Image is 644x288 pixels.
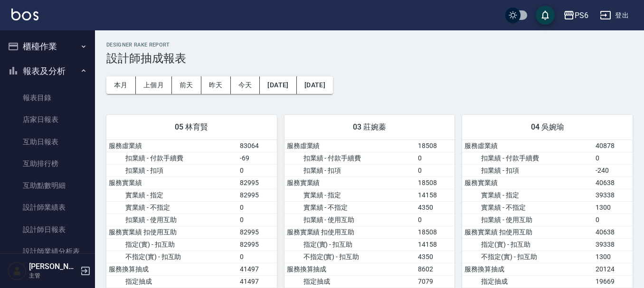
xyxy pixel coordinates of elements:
[284,226,416,238] td: 服務實業績 扣使用互助
[284,152,416,164] td: 扣業績 - 付款手續費
[462,140,593,152] td: 服務虛業績
[416,275,455,288] td: 7079
[237,177,277,189] td: 82995
[462,164,593,177] td: 扣業績 - 扣項
[106,140,237,152] td: 服務虛業績
[237,214,277,226] td: 0
[106,76,136,94] button: 本月
[416,251,455,263] td: 4350
[29,271,77,280] p: 主管
[106,263,237,275] td: 服務換算抽成
[284,238,416,251] td: 指定(實) - 扣互助
[416,214,455,226] td: 0
[462,177,593,189] td: 服務實業績
[593,140,633,152] td: 40878
[462,263,593,275] td: 服務換算抽成
[118,122,265,132] span: 05 林育賢
[4,59,91,84] button: 報表及分析
[284,263,416,275] td: 服務換算抽成
[593,226,633,238] td: 40638
[296,122,444,132] span: 03 莊婉蓁
[416,152,455,164] td: 0
[593,164,633,177] td: -240
[284,164,416,177] td: 扣業績 - 扣項
[462,189,593,201] td: 實業績 - 指定
[11,9,38,20] img: Logo
[4,109,91,130] a: 店家日報表
[106,201,237,214] td: 實業績 - 不指定
[106,52,633,65] h3: 設計師抽成報表
[237,140,277,152] td: 83064
[106,238,237,251] td: 指定(實) - 扣互助
[462,152,593,164] td: 扣業績 - 付款手續費
[237,201,277,214] td: 0
[237,238,277,251] td: 82995
[416,140,455,152] td: 18508
[593,238,633,251] td: 39338
[284,201,416,214] td: 實業績 - 不指定
[462,201,593,214] td: 實業績 - 不指定
[201,76,231,94] button: 昨天
[416,177,455,189] td: 18508
[8,261,27,280] img: Person
[559,6,592,25] button: PS6
[106,226,237,238] td: 服務實業績 扣使用互助
[284,177,416,189] td: 服務實業績
[284,214,416,226] td: 扣業績 - 使用互助
[575,9,588,21] div: PS6
[284,189,416,201] td: 實業績 - 指定
[462,238,593,251] td: 指定(實) - 扣互助
[106,152,237,164] td: 扣業績 - 付款手續費
[260,76,296,94] button: [DATE]
[596,7,633,24] button: 登出
[462,226,593,238] td: 服務實業績 扣使用互助
[4,34,91,59] button: 櫃檯作業
[416,263,455,275] td: 8602
[4,175,91,196] a: 互助點數明細
[593,152,633,164] td: 0
[172,76,201,94] button: 前天
[29,262,77,271] h5: [PERSON_NAME]
[284,140,416,152] td: 服務虛業績
[237,226,277,238] td: 82995
[231,76,260,94] button: 今天
[4,196,91,218] a: 設計師業績表
[416,238,455,251] td: 14158
[284,275,416,288] td: 指定抽成
[536,6,555,25] button: save
[237,251,277,263] td: 0
[462,251,593,263] td: 不指定(實) - 扣互助
[4,131,91,153] a: 互助日報表
[462,214,593,226] td: 扣業績 - 使用互助
[106,164,237,177] td: 扣業績 - 扣項
[593,177,633,189] td: 40638
[237,164,277,177] td: 0
[593,201,633,214] td: 1300
[4,219,91,241] a: 設計師日報表
[106,42,633,48] h2: Designer Rake Report
[106,177,237,189] td: 服務實業績
[593,189,633,201] td: 39338
[106,214,237,226] td: 扣業績 - 使用互助
[297,76,333,94] button: [DATE]
[593,275,633,288] td: 19669
[237,275,277,288] td: 41497
[593,214,633,226] td: 0
[416,164,455,177] td: 0
[106,189,237,201] td: 實業績 - 指定
[416,201,455,214] td: 4350
[462,275,593,288] td: 指定抽成
[4,153,91,175] a: 互助排行榜
[237,263,277,275] td: 41497
[593,251,633,263] td: 1300
[284,251,416,263] td: 不指定(實) - 扣互助
[237,189,277,201] td: 82995
[4,87,91,109] a: 報表目錄
[593,263,633,275] td: 20124
[237,152,277,164] td: -69
[416,189,455,201] td: 14158
[474,122,621,132] span: 04 吳婉瑜
[136,76,172,94] button: 上個月
[106,251,237,263] td: 不指定(實) - 扣互助
[416,226,455,238] td: 18508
